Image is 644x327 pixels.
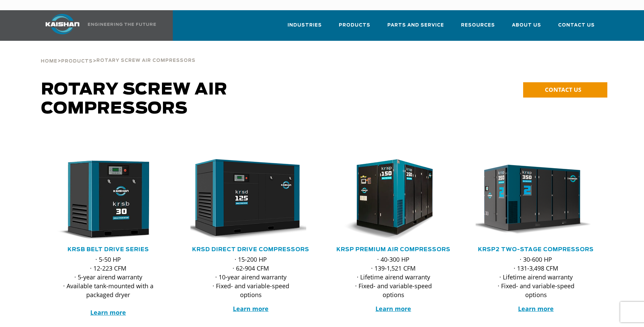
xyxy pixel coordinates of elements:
img: Engineering the future [88,23,156,26]
a: Parts and Service [387,16,444,39]
a: Learn more [90,308,126,316]
img: krsp150 [328,159,449,241]
div: krsb30 [48,159,169,241]
span: Resources [461,21,495,29]
span: Home [41,59,57,64]
a: Home [41,58,57,64]
a: KRSD Direct Drive Compressors [192,247,309,252]
a: Learn more [375,305,411,313]
img: krsd125 [185,159,306,241]
a: Resources [461,16,495,39]
a: About Us [512,16,541,39]
div: krsp150 [333,159,454,241]
span: Contact Us [558,21,595,29]
span: Products [61,59,93,64]
p: · 5-50 HP · 12-223 CFM · 5-year airend warranty · Available tank-mounted with a packaged dryer [61,255,155,317]
div: > > [41,41,196,67]
a: Learn more [518,305,554,313]
a: Products [61,58,93,64]
img: krsb30 [43,159,164,241]
a: Contact Us [558,16,595,39]
a: Kaishan USA [37,10,157,41]
span: About Us [512,21,541,29]
img: kaishan logo [37,14,88,34]
span: Rotary Screw Air Compressors [41,82,227,117]
div: krsd125 [190,159,311,241]
span: Parts and Service [387,21,444,29]
a: Industries [288,16,322,39]
p: · 40-300 HP · 139-1,521 CFM · Lifetime airend warranty · Fixed- and variable-speed options [347,255,440,299]
span: CONTACT US [545,86,581,93]
span: Products [339,21,370,29]
span: Rotary Screw Air Compressors [96,58,196,63]
a: Products [339,16,370,39]
p: · 15-200 HP · 62-904 CFM · 10-year airend warranty · Fixed- and variable-speed options [204,255,298,299]
img: krsp350 [471,159,591,241]
a: KRSP Premium Air Compressors [336,247,450,252]
div: krsp350 [476,159,596,241]
span: Industries [288,21,322,29]
a: CONTACT US [523,82,607,98]
a: Learn more [233,305,269,313]
a: KRSP2 Two-Stage Compressors [478,247,594,252]
p: · 30-600 HP · 131-3,498 CFM · Lifetime airend warranty · Fixed- and variable-speed options [489,255,583,299]
a: KRSB Belt Drive Series [68,247,149,252]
